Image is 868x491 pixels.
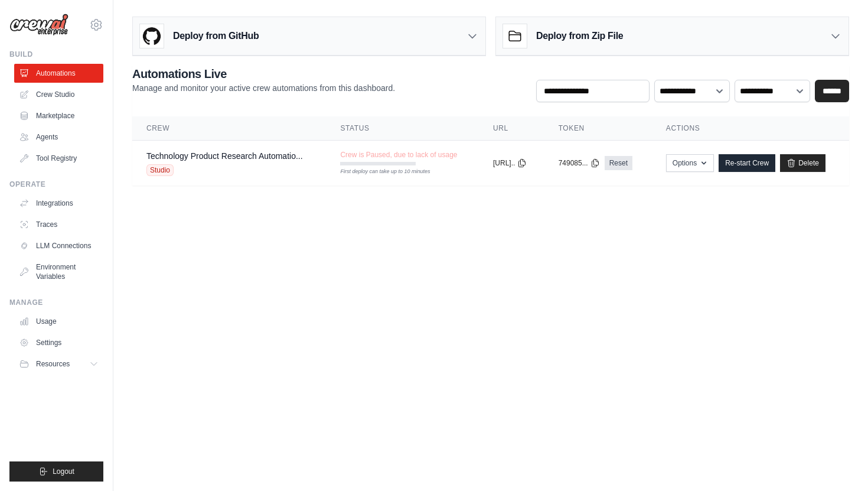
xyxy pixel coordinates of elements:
[14,355,103,373] button: Resources
[326,116,479,141] th: Status
[146,151,303,161] a: Technology Product Research Automatio...
[53,467,74,476] span: Logout
[14,215,103,234] a: Traces
[479,116,544,141] th: URL
[559,158,600,168] button: 749085...
[14,149,103,168] a: Tool Registry
[536,29,623,43] h3: Deploy from Zip File
[544,116,652,141] th: Token
[340,150,457,160] span: Crew is Paused, due to lack of usage
[132,82,395,94] p: Manage and monitor your active crew automations from this dashboard.
[9,14,68,36] img: Logo
[146,164,174,176] span: Studio
[780,154,825,172] a: Delete
[719,154,775,172] a: Re-start Crew
[9,461,103,482] button: Logout
[132,116,326,141] th: Crew
[14,236,103,255] a: LLM Connections
[9,50,103,59] div: Build
[14,64,103,83] a: Automations
[14,333,103,352] a: Settings
[14,85,103,104] a: Crew Studio
[140,24,164,48] img: GitHub Logo
[173,29,259,43] h3: Deploy from GitHub
[9,298,103,307] div: Manage
[666,154,714,172] button: Options
[14,194,103,213] a: Integrations
[14,106,103,125] a: Marketplace
[132,66,395,82] h2: Automations Live
[340,168,416,176] div: First deploy can take up to 10 minutes
[605,156,632,170] a: Reset
[14,128,103,147] a: Agents
[652,116,849,141] th: Actions
[9,180,103,189] div: Operate
[14,258,103,286] a: Environment Variables
[36,359,70,369] span: Resources
[14,312,103,331] a: Usage
[809,434,868,491] iframe: Chat Widget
